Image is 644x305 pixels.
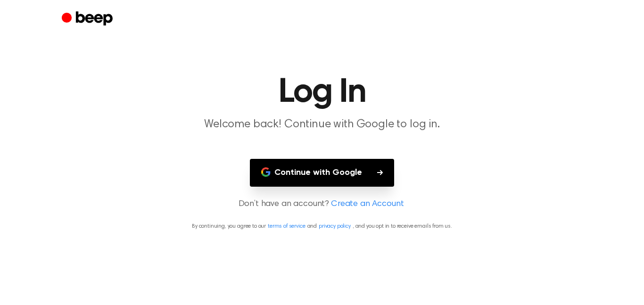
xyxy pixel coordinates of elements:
p: Don’t have an account? [11,198,633,211]
p: Welcome back! Continue with Google to log in. [141,117,503,132]
a: terms of service [268,223,305,229]
a: Beep [62,10,115,28]
p: By continuing, you agree to our and , and you opt in to receive emails from us. [11,222,633,231]
button: Continue with Google [250,159,394,187]
h1: Log In [81,75,563,109]
a: Create an Account [331,198,404,211]
a: privacy policy [319,223,351,229]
